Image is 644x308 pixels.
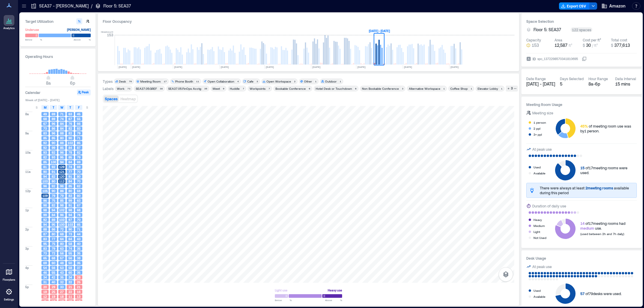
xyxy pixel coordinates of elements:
[533,229,540,235] div: Light
[52,184,55,188] span: 92
[103,18,514,24] div: Floor Occupancy
[77,179,80,183] span: 70
[105,97,117,101] span: Spaces
[77,184,80,188] span: 62
[68,189,72,193] span: 80
[52,126,55,131] span: 86
[52,150,55,155] span: 92
[77,155,80,159] span: 79
[43,218,47,222] span: 92
[43,213,47,217] span: 99
[163,80,168,83] div: 17
[43,227,47,231] span: 88
[52,131,55,135] span: 96
[42,179,48,183] span: 103
[409,86,440,91] div: Alternative Workspace
[77,198,80,203] span: 63
[60,242,64,246] span: 80
[77,89,91,95] button: Peak
[68,232,72,236] span: 73
[451,65,459,68] text: [DATE]
[60,160,64,164] span: 94
[611,43,613,47] span: $
[25,170,31,174] span: 11a
[339,80,342,83] div: 1
[221,65,229,68] text: [DATE]
[500,87,503,90] div: 1
[583,42,609,48] button: $ 30 / ft²
[68,184,72,188] span: 85
[42,189,48,193] span: 105
[119,79,126,83] div: Desk
[554,43,567,48] span: 12,587
[60,246,64,251] span: 63
[2,13,17,32] a: Analytics
[52,194,55,198] span: 79
[68,203,72,207] span: 91
[222,87,225,90] div: 9
[208,79,234,83] div: Open Collaboration
[532,203,566,209] div: Duration of daily use
[51,160,56,164] span: 100
[117,86,124,91] div: Work
[25,18,91,24] h3: Target Utilization
[52,136,55,140] span: 85
[609,3,625,9] span: Amazon
[70,80,75,86] span: 6p
[53,105,54,110] span: T
[43,170,47,174] span: 90
[52,165,55,169] span: 92
[533,119,546,125] div: 1 person
[580,226,594,230] span: medium
[60,122,64,126] span: 84
[103,79,113,84] div: Types
[77,174,80,179] span: 80
[614,43,630,48] span: 377,613
[68,141,73,145] span: 102
[43,198,47,203] span: 96
[532,146,552,152] div: At peak use
[25,27,39,33] div: Underuse
[611,38,627,42] div: Total cost
[43,208,47,212] span: 98
[77,150,80,155] span: 82
[43,122,47,126] span: 67
[59,165,65,169] span: 129
[560,76,584,81] div: Days Selected
[77,237,80,241] span: 43
[533,223,545,229] div: Medium
[526,38,541,42] div: Capacity
[478,86,498,91] div: Elevator Lobby
[60,232,64,236] span: 68
[42,194,48,198] span: 109
[60,194,64,198] span: 79
[592,43,598,47] span: / ft²
[68,251,72,255] span: 55
[60,126,64,131] span: 84
[52,146,55,150] span: 99
[68,160,72,164] span: 64
[60,184,64,188] span: 96
[140,79,161,83] div: Meeting Room
[526,42,552,48] button: 153
[266,79,291,83] div: Open Workspace
[195,80,200,83] div: 11
[52,208,55,212] span: 94
[25,131,29,135] span: 9a
[580,166,585,170] span: 15
[52,112,55,116] span: 69
[77,222,80,227] span: 65
[119,65,127,68] text: [DATE]
[52,218,55,222] span: 89
[580,124,637,133] div: of meeting room use was by 1 person .
[469,87,473,90] div: 1
[126,87,131,90] div: 73
[77,213,80,217] span: 78
[25,112,29,116] span: 8a
[60,213,64,217] span: 96
[68,213,72,217] span: 94
[255,80,259,83] div: 3
[533,56,536,62] span: ID
[60,136,64,140] span: 80
[52,242,55,246] span: 75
